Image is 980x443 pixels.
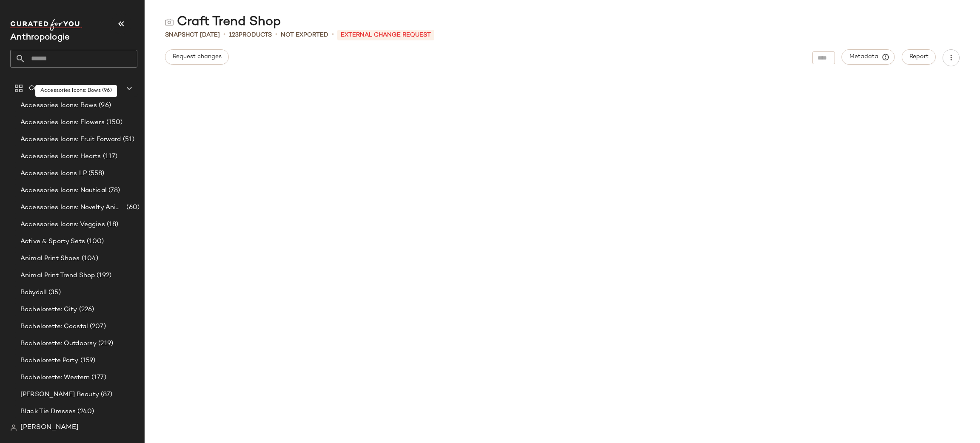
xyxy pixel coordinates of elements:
span: [PERSON_NAME] [20,423,79,433]
span: Accessories Icons: Veggies [20,220,105,230]
span: (192) [95,271,111,281]
span: Accessories Icons: Fruit Forward [20,135,121,145]
p: External Change Request [337,30,434,40]
span: Bachelorette: Outdoorsy [20,339,97,349]
span: (240) [76,407,94,417]
span: (100) [85,237,104,247]
span: • [332,30,334,40]
span: Accessories Icons LP [20,169,87,179]
span: (60) [125,203,140,213]
span: Report [909,54,929,60]
span: Request changes [172,54,222,60]
span: Animal Print Shoes [20,254,80,264]
span: (177) [90,373,106,383]
span: Bachelorette: Western [20,373,90,383]
span: (51) [121,135,135,145]
span: Active & Sporty Sets [20,237,85,247]
span: Bachelorette: City [20,305,77,315]
span: (558) [87,169,105,179]
img: svg%3e [10,424,17,431]
span: Not Exported [281,31,328,40]
span: Animal Print Trend Shop [20,271,95,281]
span: (159) [79,356,96,366]
button: Report [902,49,936,65]
span: (35) [47,288,61,298]
img: svg%3e [165,18,174,26]
span: (78) [107,186,120,196]
img: cfy_white_logo.C9jOOHJF.svg [10,19,83,31]
span: (87) [99,390,113,400]
span: Snapshot [DATE] [165,31,220,40]
span: (104) [80,254,99,264]
span: (207) [88,322,106,332]
span: (226) [77,305,94,315]
span: (18) [105,220,119,230]
span: Current Company Name [10,33,70,42]
span: • [223,30,225,40]
span: (117) [101,152,118,162]
div: Products [229,31,272,40]
span: Accessories Icons: Hearts [20,152,101,162]
span: Bachelorette: Coastal [20,322,88,332]
button: Request changes [165,49,229,65]
span: Bachelorette Party [20,356,79,366]
span: Babydoll [20,288,47,298]
div: Craft Trend Shop [165,14,281,31]
button: Metadata [842,49,895,65]
span: [PERSON_NAME] Beauty [20,390,99,400]
span: (96) [97,101,111,111]
span: Black Tie Dresses [20,407,76,417]
span: Metadata [849,53,888,61]
span: Accessories Icons: Bows [20,101,97,111]
span: (150) [105,118,123,128]
span: • [275,30,277,40]
span: Accessories Icons: Nautical [20,186,107,196]
span: (219) [97,339,113,349]
span: Curations [29,84,60,94]
span: 123 [229,32,239,38]
span: Accessories Icons: Flowers [20,118,105,128]
span: Accessories Icons: Novelty Animal [20,203,125,213]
